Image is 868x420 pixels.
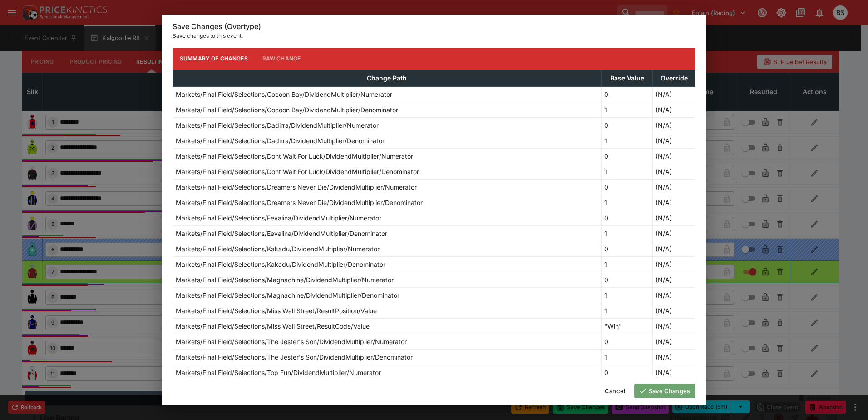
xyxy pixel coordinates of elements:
td: "Win" [601,318,652,334]
p: Markets/Final Field/Selections/Cocoon Bay/DividendMultiplier/Numerator [176,90,392,99]
p: Markets/Final Field/Selections/Dadirra/DividendMultiplier/Denominator [176,136,385,145]
td: 0 [601,272,652,287]
td: (N/A) [653,287,695,303]
p: Markets/Final Field/Selections/Dreamers Never Die/DividendMultiplier/Numerator [176,182,417,192]
td: (N/A) [653,86,695,102]
td: 1 [601,133,652,148]
td: 0 [601,86,652,102]
p: Markets/Final Field/Selections/Miss Wall Street/ResultPosition/Value [176,306,377,315]
p: Markets/Final Field/Selections/Magnachine/DividendMultiplier/Denominator [176,290,399,300]
td: 1 [601,349,652,365]
p: Markets/Final Field/Selections/The Jester's Son/DividendMultiplier/Denominator [176,352,413,362]
td: (N/A) [653,179,695,195]
p: Markets/Final Field/Selections/Top Fun/DividendMultiplier/Numerator [176,368,381,377]
td: 1 [601,102,652,117]
button: Save Changes [634,384,695,398]
td: (N/A) [653,365,695,380]
td: (N/A) [653,334,695,349]
td: (N/A) [653,303,695,318]
button: Summary of Changes [173,48,255,70]
td: 0 [601,365,652,380]
td: (N/A) [653,133,695,148]
td: (N/A) [653,117,695,133]
td: (N/A) [653,210,695,225]
td: 1 [601,287,652,303]
p: Markets/Final Field/Selections/Eevalina/DividendMultiplier/Numerator [176,213,381,223]
th: Change Path [173,70,602,86]
button: Cancel [599,384,631,398]
td: (N/A) [653,195,695,210]
p: Markets/Final Field/Selections/Dreamers Never Die/DividendMultiplier/Denominator [176,198,423,207]
td: (N/A) [653,102,695,117]
th: Base Value [601,70,652,86]
td: 1 [601,195,652,210]
p: Markets/Final Field/Selections/The Jester's Son/DividendMultiplier/Numerator [176,337,407,346]
td: (N/A) [653,256,695,272]
p: Markets/Final Field/Selections/Kakadu/DividendMultiplier/Numerator [176,244,380,254]
td: (N/A) [653,148,695,164]
p: Markets/Final Field/Selections/Kakadu/DividendMultiplier/Denominator [176,260,385,269]
td: 0 [601,334,652,349]
p: Save changes to this event. [173,31,695,40]
th: Override [653,70,695,86]
p: Markets/Final Field/Selections/Dont Wait For Luck/DividendMultiplier/Numerator [176,151,413,161]
p: Markets/Final Field/Selections/Eevalina/DividendMultiplier/Denominator [176,229,387,238]
button: Raw Change [255,48,308,70]
td: (N/A) [653,349,695,365]
p: Markets/Final Field/Selections/Cocoon Bay/DividendMultiplier/Denominator [176,105,398,115]
td: 1 [601,225,652,241]
td: (N/A) [653,164,695,179]
td: 0 [601,179,652,195]
p: Markets/Final Field/Selections/Dadirra/DividendMultiplier/Numerator [176,120,379,130]
td: (N/A) [653,225,695,241]
td: (N/A) [653,272,695,287]
h6: Save Changes (Overtype) [173,22,695,31]
td: (N/A) [653,241,695,256]
td: 0 [601,148,652,164]
p: Markets/Final Field/Selections/Miss Wall Street/ResultCode/Value [176,321,370,331]
td: (N/A) [653,318,695,334]
td: 1 [601,256,652,272]
td: 0 [601,117,652,133]
p: Markets/Final Field/Selections/Magnachine/DividendMultiplier/Numerator [176,275,394,285]
td: 1 [601,164,652,179]
td: 1 [601,303,652,318]
td: 0 [601,210,652,225]
td: 0 [601,241,652,256]
p: Markets/Final Field/Selections/Dont Wait For Luck/DividendMultiplier/Denominator [176,167,419,176]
